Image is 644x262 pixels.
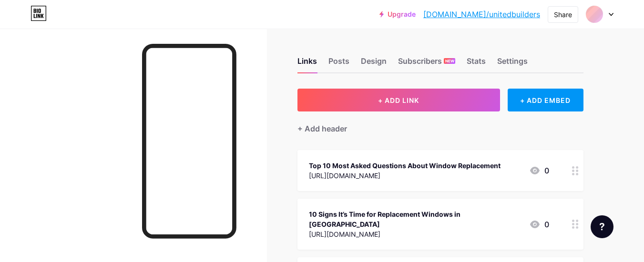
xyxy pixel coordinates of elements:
div: Settings [497,55,528,72]
div: Top 10 Most Asked Questions About Window Replacement [309,161,501,171]
div: Stats [467,55,486,72]
div: Share [554,10,572,20]
span: NEW [445,58,454,64]
div: + ADD EMBED [508,89,583,111]
div: Subscribers [398,55,455,72]
a: [DOMAIN_NAME]/unitedbuilders [423,9,540,20]
div: 0 [529,219,549,230]
div: Links [297,55,317,72]
div: [URL][DOMAIN_NAME] [309,229,521,239]
div: [URL][DOMAIN_NAME] [309,171,501,181]
button: + ADD LINK [297,89,500,111]
div: + Add header [297,123,347,134]
a: Upgrade [379,10,416,18]
div: 10 Signs It’s Time for Replacement Windows in [GEOGRAPHIC_DATA] [309,209,521,229]
div: Design [361,55,387,72]
div: Posts [328,55,349,72]
span: + ADD LINK [378,96,419,104]
div: 0 [529,165,549,176]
